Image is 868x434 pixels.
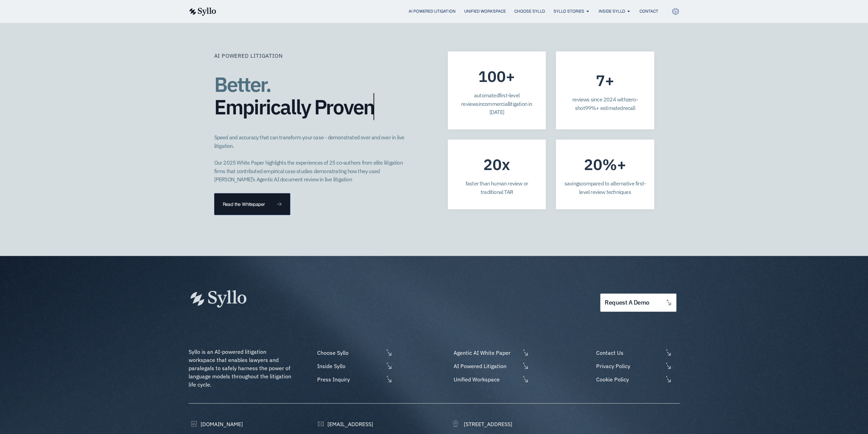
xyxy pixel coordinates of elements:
[452,420,512,428] a: [STREET_ADDRESS]
[579,180,646,195] span: compared to alternative first-level review techniques
[482,100,509,107] span: commercial
[230,8,658,15] nav: Menu
[594,349,679,357] a: Contact Us
[478,100,482,107] span: in
[199,420,243,428] span: [DOMAIN_NAME]
[315,420,373,428] a: [EMAIL_ADDRESS]
[514,8,545,14] a: Choose Syllo
[189,348,293,388] span: Syllo is an AI-powered litigation workspace that enables lawyers and paralegals to safely harness...
[584,160,602,168] span: 20
[596,76,605,84] span: 7
[315,349,393,357] a: Choose Syllo
[575,96,638,111] span: zero-shot
[564,180,581,187] span: savings
[594,362,679,370] a: Privacy Policy
[502,160,510,168] span: x
[214,71,271,98] span: Better.
[409,8,455,14] a: AI Powered Litigation
[464,8,505,14] a: Unified Workspace
[452,375,529,383] a: Unified Workspace
[609,96,613,103] span: 2
[214,52,283,60] p: AI Powered Litigation
[452,362,520,370] span: AI Powered Litigation
[452,375,520,383] span: Unified Workspace
[189,420,243,428] a: [DOMAIN_NAME]
[478,72,506,80] span: 100
[326,420,373,428] span: [EMAIL_ADDRESS]
[613,96,626,103] span: 4 with
[605,299,649,306] span: request a demo
[315,362,393,370] a: Inside Syllo
[623,104,635,111] span: recall
[452,349,520,357] span: Agentic AI White Paper
[452,362,529,370] a: AI Powered Litigation
[600,294,676,312] a: request a demo
[585,104,623,111] span: 99%+ estimated
[572,96,609,103] span: reviews since 20
[553,8,584,14] a: Syllo Stories
[605,76,614,84] span: +
[462,420,512,428] span: [STREET_ADDRESS]
[223,202,265,207] span: Read the Whitepaper
[474,92,477,99] span: a
[594,375,679,383] a: Cookie Policy
[214,193,291,215] a: Read the Whitepaper
[594,349,663,357] span: Contact Us
[594,375,663,383] span: Cookie Policy
[315,375,393,383] a: Press Inquiry
[466,180,528,195] span: faster than human review or traditional TAR
[230,8,658,15] div: Menu Toggle
[188,8,216,16] img: syllo
[214,96,374,118] span: Empirically Proven​
[598,8,625,14] a: Inside Syllo
[489,100,532,116] span: litigation in [DATE]
[315,362,384,370] span: Inside Syllo
[315,375,384,383] span: Press Inquiry
[594,362,663,370] span: Privacy Policy
[477,92,499,99] span: utomated
[315,349,384,357] span: Choose Syllo
[506,72,515,80] span: +
[483,160,502,168] span: 20
[461,92,519,107] span: first-level reviews
[602,160,626,168] span: %+
[214,133,408,184] p: Speed and accuracy that can transform your case - demonstrated over and over in live litigation. ...
[452,349,529,357] a: Agentic AI White Paper
[639,8,658,14] a: Contact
